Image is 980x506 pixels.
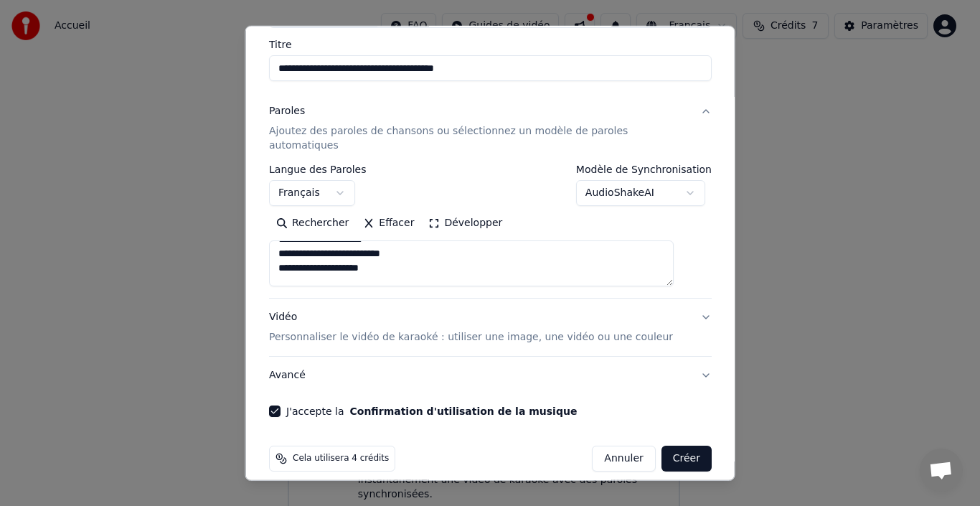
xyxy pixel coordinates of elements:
button: Avancé [269,357,712,394]
label: Modèle de Synchronisation [575,164,711,174]
button: Développer [421,212,509,235]
button: Effacer [356,212,421,235]
button: Rechercher [269,212,356,235]
div: Paroles [269,104,305,118]
p: Ajoutez des paroles de chansons ou sélectionnez un modèle de paroles automatiques [269,124,689,153]
label: J'accepte la [286,406,577,416]
button: J'accepte la [349,406,577,416]
button: Annuler [592,446,655,472]
div: Vidéo [269,310,673,345]
button: Créer [661,446,711,472]
label: Titre [269,39,712,50]
label: Langue des Paroles [269,164,367,174]
div: ParolesAjoutez des paroles de chansons ou sélectionnez un modèle de paroles automatiques [269,164,712,298]
button: ParolesAjoutez des paroles de chansons ou sélectionnez un modèle de paroles automatiques [269,93,712,164]
span: Cela utilisera 4 crédits [293,453,389,464]
p: Personnaliser le vidéo de karaoké : utiliser une image, une vidéo ou une couleur [269,330,673,345]
button: VidéoPersonnaliser le vidéo de karaoké : utiliser une image, une vidéo ou une couleur [269,299,712,356]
